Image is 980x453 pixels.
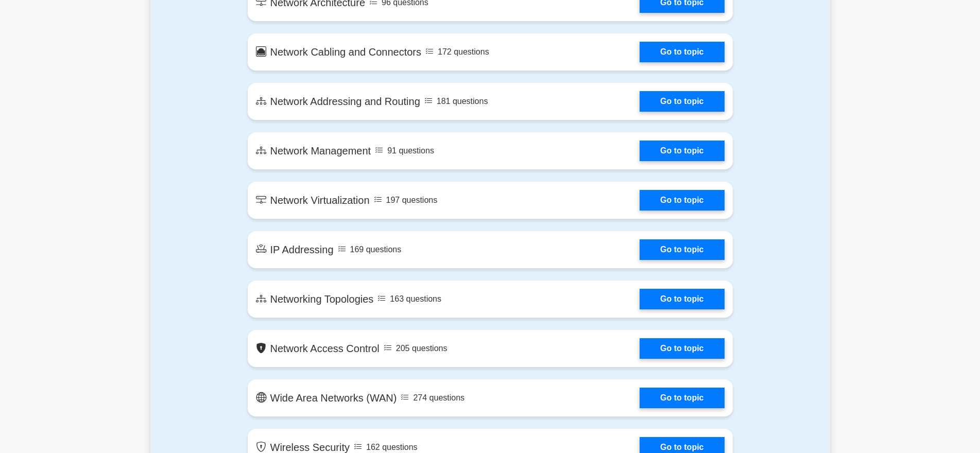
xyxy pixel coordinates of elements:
[640,289,724,309] a: Go to topic
[640,338,724,359] a: Go to topic
[640,239,724,260] a: Go to topic
[640,91,724,112] a: Go to topic
[640,388,724,408] a: Go to topic
[640,190,724,211] a: Go to topic
[640,42,724,62] a: Go to topic
[640,141,724,161] a: Go to topic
